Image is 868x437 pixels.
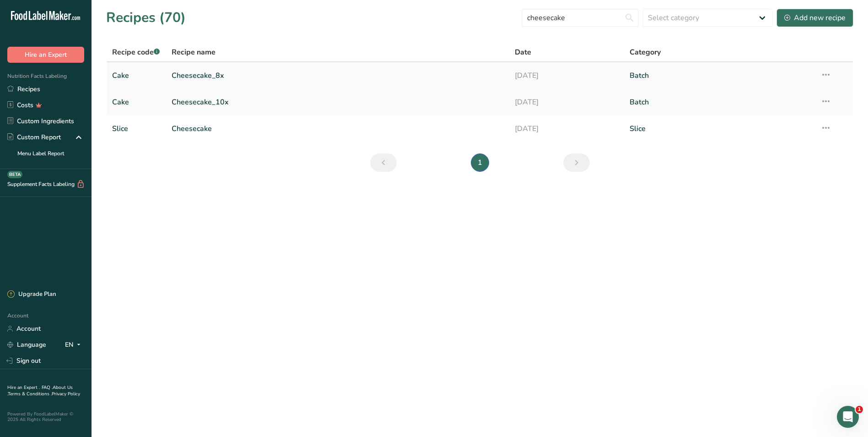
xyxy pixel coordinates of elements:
h1: Recipes (70) [106,7,186,28]
iframe: Intercom live chat [837,406,859,428]
a: [DATE] [515,93,618,112]
a: Privacy Policy [52,391,80,397]
span: Recipe name [172,47,216,58]
div: Powered By FoodLabelMaker © 2025 All Rights Reserved [7,411,84,422]
a: About Us . [7,384,73,397]
a: Previous page [370,153,397,172]
a: Batch [630,93,809,112]
a: Cheesecake_8x [172,66,504,85]
div: Custom Report [7,132,61,142]
div: Upgrade Plan [7,290,56,299]
span: Recipe code [112,47,160,57]
input: Search for recipe [522,9,639,27]
a: Slice [630,119,809,138]
button: Add new recipe [776,9,853,27]
a: Cake [112,93,161,112]
a: Slice [112,119,161,138]
a: Cheesecake [172,119,504,138]
a: Cheesecake_10x [172,93,504,112]
span: Category [630,47,661,58]
div: Add new recipe [784,12,846,23]
span: Date [515,47,531,58]
a: Next page [563,153,590,172]
a: Terms & Conditions . [8,391,52,397]
div: BETA [7,171,22,178]
div: EN [65,339,84,350]
span: 1 [856,406,863,413]
a: [DATE] [515,119,618,138]
a: Language [7,337,46,353]
a: Hire an Expert . [7,384,40,391]
a: [DATE] [515,66,618,85]
button: Hire an Expert [7,47,84,63]
a: FAQ . [42,384,53,391]
a: Batch [630,66,809,85]
a: Cake [112,66,161,85]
